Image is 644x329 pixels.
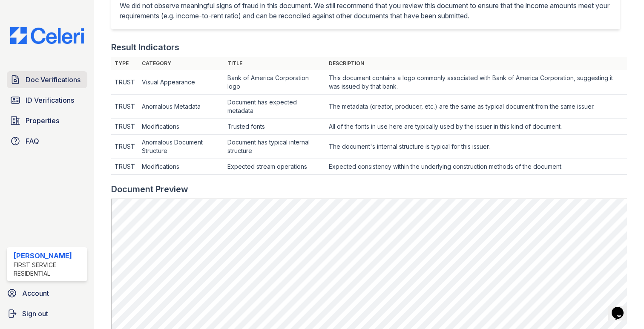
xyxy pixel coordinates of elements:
[7,71,87,88] a: Doc Verifications
[120,0,612,21] p: We did not observe meaningful signs of fraud in this document. We still recommend that you review...
[138,95,224,119] td: Anomalous Metadata
[26,75,80,85] span: Doc Verifications
[111,57,138,70] th: Type
[224,70,325,95] td: Bank of America Corporation logo
[3,27,91,44] img: CE_Logo_Blue-a8612792a0a2168367f1c8372b55b34899dd931a85d93a1a3d3e32e68fde9ad4.png
[138,57,224,70] th: Category
[14,261,84,278] div: First Service Residential
[325,119,627,135] td: All of the fonts in use here are typically used by the issuer in this kind of document.
[111,95,138,119] td: TRUST
[224,95,325,119] td: Document has expected metadata
[138,135,224,159] td: Anomalous Document Structure
[22,309,48,319] span: Sign out
[111,159,138,175] td: TRUST
[7,112,87,129] a: Properties
[26,115,59,126] span: Properties
[325,159,627,175] td: Expected consistency within the underlying construction methods of the document.
[325,135,627,159] td: The document's internal structure is typical for this issuer.
[111,70,138,95] td: TRUST
[111,41,179,53] div: Result Indicators
[325,70,627,95] td: This document contains a logo commonly associated with Bank of America Corporation, suggesting it...
[138,119,224,135] td: Modifications
[14,251,84,261] div: [PERSON_NAME]
[224,159,325,175] td: Expected stream operations
[3,285,91,302] a: Account
[111,135,138,159] td: TRUST
[111,119,138,135] td: TRUST
[111,183,188,195] div: Document Preview
[7,133,87,150] a: FAQ
[138,159,224,175] td: Modifications
[26,95,74,105] span: ID Verifications
[7,92,87,109] a: ID Verifications
[224,119,325,135] td: Trusted fonts
[224,57,325,70] th: Title
[608,295,635,320] iframe: chat widget
[325,95,627,119] td: The metadata (creator, producer, etc.) are the same as typical document from the same issuer.
[325,57,627,70] th: Description
[138,70,224,95] td: Visual Appearance
[3,305,91,322] a: Sign out
[26,136,39,146] span: FAQ
[22,288,49,298] span: Account
[224,135,325,159] td: Document has typical internal structure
